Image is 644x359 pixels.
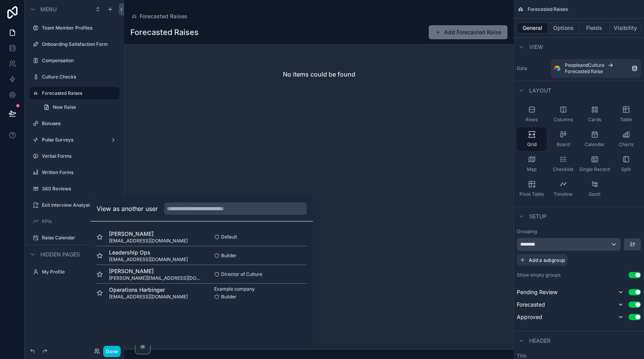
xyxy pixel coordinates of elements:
span: Checklist [553,166,573,173]
button: Grid [517,127,547,151]
span: Single Record [579,166,610,173]
span: Layout [529,87,551,94]
button: Gantt [580,177,609,200]
button: Add a subgroup [517,254,568,266]
span: Leadership Ops [109,249,188,256]
a: PeopleandCultureForecasted Raise [551,59,641,78]
span: Calendar [585,141,605,148]
span: [PERSON_NAME][EMAIL_ADDRESS][DOMAIN_NAME] [109,275,202,281]
span: Columns [554,117,573,123]
label: Show empty groups [517,272,561,278]
span: [PERSON_NAME] [109,230,188,238]
button: General [517,23,548,33]
span: Default [221,234,237,240]
span: Forecasted Raises [528,6,568,12]
button: Pivot Table [517,177,547,200]
button: Cards [580,103,609,126]
span: Grid [527,141,537,148]
a: New Raise [39,101,119,113]
label: Data [517,65,548,71]
label: Team Member Profiles [42,25,115,31]
span: Forecasted Raise [565,68,603,75]
span: Builder [221,253,237,259]
label: Verbal Forms [42,153,115,159]
button: Single Record [580,152,609,176]
span: Setup [529,213,547,220]
span: Board [557,141,570,148]
span: Table [620,117,632,123]
span: Split [621,166,631,173]
span: Pending Review [517,288,557,296]
button: Charts [611,127,641,151]
span: PeopleandCulture [565,62,604,68]
span: [PERSON_NAME] [109,267,202,275]
span: Operations Harbinger [109,286,188,294]
span: [EMAIL_ADDRESS][DOMAIN_NAME] [109,294,188,300]
label: My Profile [42,269,115,275]
button: Checklist [548,152,578,176]
span: Builder [221,294,237,300]
label: Culture Checks [42,74,115,80]
button: Visibility [610,23,641,33]
span: [EMAIL_ADDRESS][DOMAIN_NAME] [109,256,188,263]
span: Charts [619,141,634,148]
label: Grouping [517,228,537,235]
span: Header [529,337,551,345]
span: Example company [214,286,255,292]
span: Pivot Table [519,191,544,197]
label: KPIs [42,218,115,225]
span: Cards [588,117,601,123]
h2: View as another user [97,204,158,213]
button: Table [611,103,641,126]
button: Rows [517,103,547,126]
label: Pulse Surveys [42,137,104,143]
label: Written Forms [42,169,115,176]
button: Columns [548,103,578,126]
span: Approved [517,313,542,321]
button: Map [517,152,547,176]
label: 360 Reviews [42,186,115,192]
button: Calendar [580,127,609,151]
span: Rows [526,117,538,123]
span: New Raise [53,104,76,110]
span: Forecasted [517,301,545,308]
button: Timeline [548,177,578,200]
label: Bonuses [42,120,115,127]
span: Add a subgroup [529,257,565,263]
label: Compensation [42,58,115,64]
label: Forecasted Raises [42,90,115,96]
span: Director of Culture [221,271,262,277]
span: Hidden pages [40,251,80,258]
button: Split [611,152,641,176]
span: Map [527,166,537,173]
img: Airtable Logo [554,65,560,71]
button: Options [548,23,579,33]
button: Done [103,346,121,357]
button: Fields [579,23,610,33]
button: Board [548,127,578,151]
label: Raise Calendar [42,235,115,241]
label: Exit Interview Analysis [42,202,115,208]
span: [EMAIL_ADDRESS][DOMAIN_NAME] [109,238,188,244]
span: Menu [40,5,57,13]
span: Gantt [589,191,601,197]
label: Onboarding Satisfaction Form [42,41,115,47]
span: Timeline [554,191,573,197]
span: View [529,43,543,51]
